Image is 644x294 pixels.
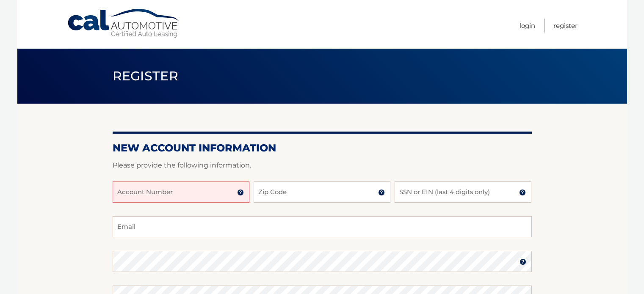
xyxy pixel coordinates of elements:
[553,19,578,33] a: Register
[378,189,385,196] img: tooltip.svg
[113,181,249,203] input: Account Number
[519,189,526,196] img: tooltip.svg
[395,181,531,203] input: SSN or EIN (last 4 digits only)
[254,181,390,203] input: Zip Code
[67,8,181,38] a: Cal Automotive
[520,19,535,33] a: Login
[113,159,532,171] p: Please provide the following information.
[237,189,244,196] img: tooltip.svg
[113,216,532,237] input: Email
[520,258,526,265] img: tooltip.svg
[113,142,532,154] h2: New Account Information
[113,68,179,84] span: Register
